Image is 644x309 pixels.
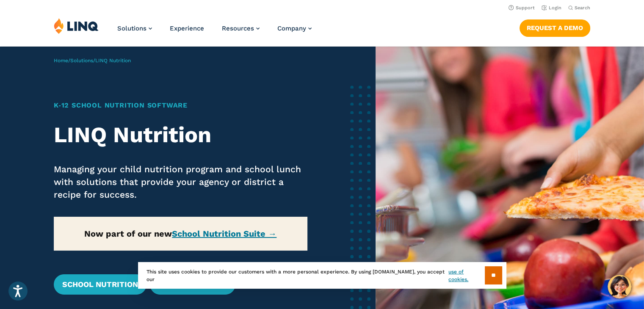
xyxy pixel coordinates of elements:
span: LINQ Nutrition [95,58,131,63]
a: Solutions [117,25,152,32]
strong: Now part of our new [84,229,276,239]
span: Search [575,5,590,11]
button: Open Search Bar [568,5,590,11]
a: Company [277,25,312,32]
h1: K‑12 School Nutrition Software [54,100,307,110]
a: Login [542,5,561,11]
a: Experience [170,25,204,32]
a: Request a Demo [520,19,590,36]
span: Company [277,25,306,32]
a: School Nutrition Suite → [172,229,276,239]
span: Resources [222,25,254,32]
a: Solutions [70,58,93,63]
span: / / [54,58,131,63]
strong: LINQ Nutrition [54,122,211,148]
button: Hello, have a question? Let’s chat. [608,275,631,298]
nav: Primary Navigation [117,18,312,46]
div: This site uses cookies to provide our customers with a more personal experience. By using [DOMAIN... [138,262,506,289]
nav: Button Navigation [520,18,590,36]
a: use of cookies. [448,268,484,283]
a: School Nutrition [54,274,146,295]
img: LINQ | K‑12 Software [54,18,99,34]
a: Resources [222,25,260,32]
p: Managing your child nutrition program and school lunch with solutions that provide your agency or... [54,163,307,201]
span: Solutions [117,25,146,32]
a: Home [54,58,68,63]
a: Support [509,5,535,11]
